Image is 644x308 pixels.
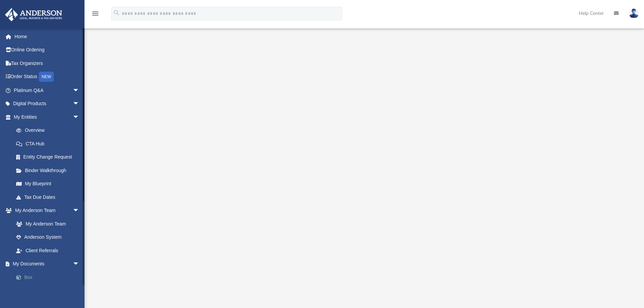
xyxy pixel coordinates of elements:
[91,13,99,18] a: menu
[9,137,90,150] a: CTA Hub
[5,84,90,97] a: Platinum Q&Aarrow_drop_down
[91,9,99,18] i: menu
[3,8,64,21] img: Anderson Advisors Platinum Portal
[9,284,90,298] a: Meeting Minutes
[73,110,86,124] span: arrow_drop_down
[9,177,86,191] a: My Blueprint
[5,70,90,84] a: Order StatusNEW
[5,56,90,70] a: Tax Organizers
[9,124,90,137] a: Overview
[9,244,86,257] a: Client Referrals
[73,257,86,271] span: arrow_drop_down
[39,72,54,82] div: NEW
[5,204,86,217] a: My Anderson Teamarrow_drop_down
[9,270,90,284] a: Box
[113,9,120,17] i: search
[73,204,86,218] span: arrow_drop_down
[9,231,86,244] a: Anderson System
[5,257,90,271] a: My Documentsarrow_drop_down
[9,164,90,177] a: Binder Walkthrough
[9,217,83,231] a: My Anderson Team
[5,43,90,57] a: Online Ordering
[629,8,639,18] img: User Pic
[5,110,90,124] a: My Entitiesarrow_drop_down
[5,97,90,111] a: Digital Productsarrow_drop_down
[5,30,90,43] a: Home
[9,190,90,204] a: Tax Due Dates
[73,97,86,111] span: arrow_drop_down
[9,150,90,164] a: Entity Change Request
[73,84,86,97] span: arrow_drop_down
